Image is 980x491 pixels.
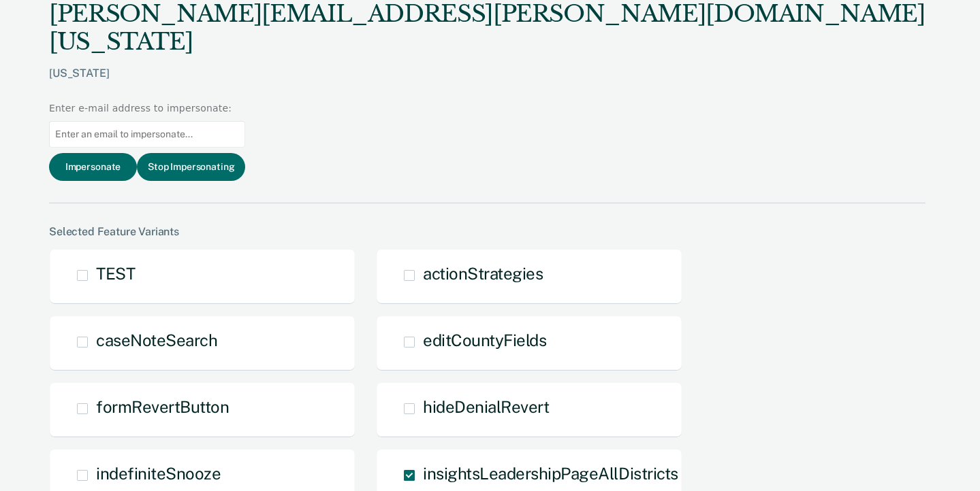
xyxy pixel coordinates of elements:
span: actionStrategies [423,264,543,283]
span: indefiniteSnooze [96,464,221,483]
input: Enter an email to impersonate... [49,121,245,148]
button: Impersonate [49,153,137,181]
div: [US_STATE] [49,67,926,101]
span: editCountyFields [423,331,546,350]
span: formRevertButton [96,397,229,416]
button: Stop Impersonating [137,153,245,181]
div: Enter e-mail address to impersonate: [49,101,245,116]
span: insightsLeadershipPageAllDistricts [423,464,678,483]
span: caseNoteSearch [96,331,217,350]
div: Selected Feature Variants [49,225,926,238]
span: TEST [96,264,135,283]
span: hideDenialRevert [423,397,549,416]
